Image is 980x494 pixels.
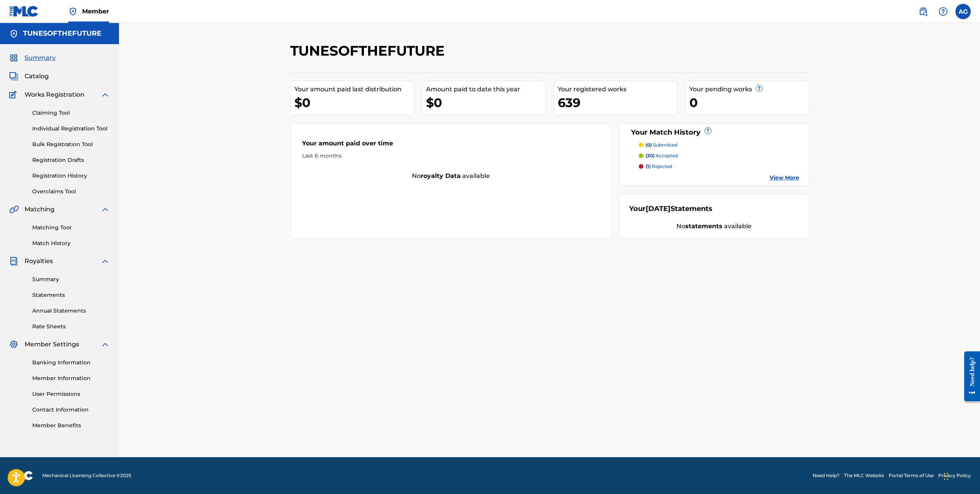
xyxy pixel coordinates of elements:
div: Your amount paid over time [302,139,600,152]
span: Royalties [25,257,53,266]
img: expand [101,205,110,214]
img: help [939,7,948,16]
iframe: Chat Widget [942,457,980,494]
span: ? [705,128,711,134]
span: Member Settings [25,340,79,349]
a: Privacy Policy [938,472,971,479]
a: Member Benefits [32,422,110,430]
h5: TUNESOFTHEFUTURE [23,29,101,38]
img: Royalties [9,257,18,266]
h2: TUNESOFTHEFUTURE [290,42,448,59]
a: Registration Drafts [32,156,110,164]
a: (30) accepted [639,152,799,159]
div: Help [935,4,951,19]
a: (1) rejected [639,163,799,170]
a: Bulk Registration Tool [32,140,110,148]
a: Contact Information [32,406,110,414]
a: Annual Statements [32,307,110,315]
p: accepted [646,152,678,159]
img: MLC Logo [9,6,39,17]
div: Your amount paid last distribution [294,85,414,94]
a: Public Search [916,4,931,19]
div: No available [629,222,799,231]
div: User Menu [955,4,971,19]
iframe: Resource Center [959,346,980,407]
a: CatalogCatalog [9,72,49,81]
div: Your Match History [629,127,799,138]
p: rejected [646,163,672,170]
span: Matching [25,205,55,214]
a: User Permissions [32,390,110,398]
span: Works Registration [25,90,84,99]
a: Claiming Tool [32,109,110,117]
img: Accounts [9,29,18,38]
a: Individual Registration Tool [32,125,110,133]
span: (0) [646,142,652,148]
div: Your pending works [689,85,809,94]
img: Matching [9,205,19,214]
img: Catalog [9,72,18,81]
img: logo [9,471,33,480]
span: (1) [646,163,651,169]
p: submitted [646,142,678,148]
a: SummarySummary [9,53,56,63]
img: Top Rightsholder [68,7,78,16]
a: Banking Information [32,359,110,367]
div: Drag [944,465,949,488]
a: Registration History [32,172,110,180]
div: $0 [294,94,414,111]
img: expand [101,340,110,349]
span: ? [756,85,762,91]
span: Mechanical Licensing Collective © 2025 [42,472,131,479]
img: expand [101,90,110,99]
div: Your registered works [558,85,677,94]
a: Summary [32,275,110,283]
a: Match History [32,239,110,247]
div: Your Statements [629,204,712,214]
a: Overclaims Tool [32,188,110,196]
img: Works Registration [9,90,19,99]
a: Need Help? [813,472,840,479]
div: No available [291,171,611,181]
img: expand [101,257,110,266]
a: Statements [32,291,110,299]
span: [DATE] [646,204,671,213]
strong: statements [685,222,722,230]
span: (30) [646,153,654,158]
a: Portal Terms of Use [889,472,934,479]
strong: royalty data [421,172,461,179]
a: Rate Sheets [32,323,110,331]
a: The MLC Website [844,472,884,479]
div: Last 6 months [302,152,600,160]
span: Catalog [25,72,49,81]
div: Amount paid to date this year [426,85,545,94]
img: search [919,7,928,16]
div: $0 [426,94,545,111]
a: (0) submitted [639,142,799,148]
a: View More [770,174,799,182]
div: 639 [558,94,677,111]
img: Member Settings [9,340,18,349]
span: Summary [25,53,56,63]
div: 0 [689,94,809,111]
img: Summary [9,53,18,63]
span: Member [82,7,109,16]
a: Member Information [32,374,110,382]
a: Matching Tool [32,224,110,232]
